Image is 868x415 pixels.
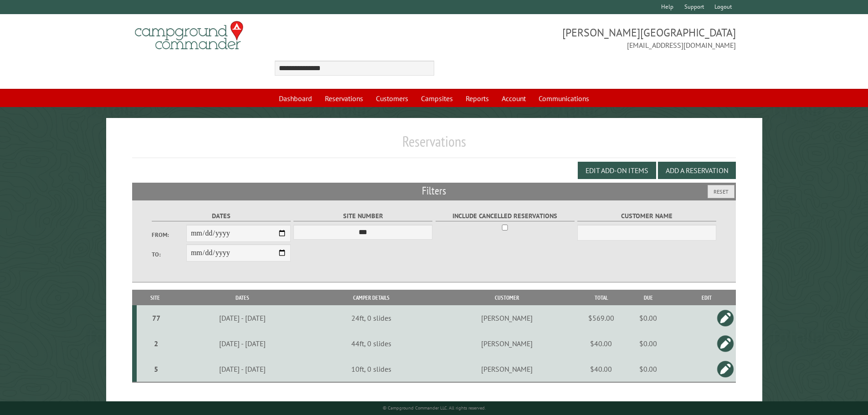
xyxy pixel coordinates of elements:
td: $40.00 [583,356,619,382]
a: Customers [370,90,414,107]
label: Include Cancelled Reservations [436,211,575,221]
div: 2 [140,339,172,348]
a: Reports [460,90,494,107]
td: [PERSON_NAME] [431,305,583,331]
td: $569.00 [583,305,619,331]
th: Dates [174,290,311,306]
td: 10ft, 0 slides [311,356,431,382]
th: Customer [431,290,583,306]
button: Edit Add-on Items [578,162,656,179]
div: [DATE] - [DATE] [175,364,310,374]
a: Dashboard [273,90,318,107]
label: Site Number [293,211,432,221]
div: 5 [140,364,172,374]
h1: Reservations [132,133,736,158]
td: 44ft, 0 slides [311,331,431,356]
td: $0.00 [619,305,677,331]
a: Communications [533,90,595,107]
th: Camper Details [311,290,431,306]
div: 77 [140,313,172,323]
h2: Filters [132,183,736,200]
button: Add a Reservation [658,162,736,179]
td: $40.00 [583,331,619,356]
small: © Campground Commander LLC. All rights reserved. [383,405,486,411]
div: [DATE] - [DATE] [175,313,310,323]
div: [DATE] - [DATE] [175,339,310,348]
label: Customer Name [577,211,716,221]
th: Total [583,290,619,306]
button: Reset [708,185,734,198]
a: Reservations [319,90,369,107]
span: [PERSON_NAME][GEOGRAPHIC_DATA] [EMAIL_ADDRESS][DOMAIN_NAME] [434,25,736,51]
label: From: [152,231,186,239]
label: Dates [152,211,291,221]
a: Campsites [416,90,458,107]
label: To: [152,250,186,259]
th: Edit [677,290,736,306]
a: Account [496,90,531,107]
td: 24ft, 0 slides [311,305,431,331]
td: $0.00 [619,331,677,356]
th: Due [619,290,677,306]
img: Campground Commander [132,18,246,53]
td: [PERSON_NAME] [431,356,583,382]
th: Site [137,290,174,306]
td: [PERSON_NAME] [431,331,583,356]
td: $0.00 [619,356,677,382]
